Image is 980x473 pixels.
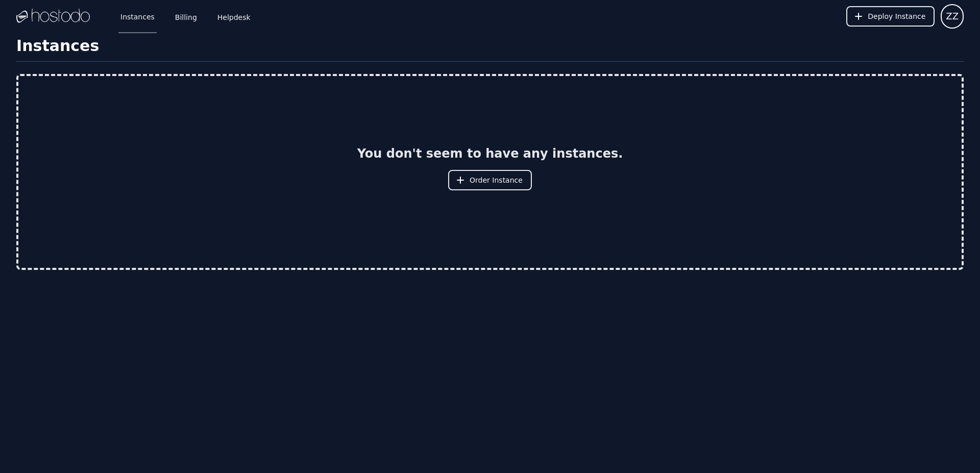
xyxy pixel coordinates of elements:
h2: You don't seem to have any instances. [357,145,623,162]
span: Order Instance [470,175,523,185]
button: User menu [941,4,964,29]
button: Deploy Instance [846,6,935,27]
span: Deploy Instance [868,11,925,21]
img: Logo [16,9,90,24]
span: ZZ [946,9,959,23]
button: Order Instance [448,170,532,190]
h1: Instances [16,37,964,62]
